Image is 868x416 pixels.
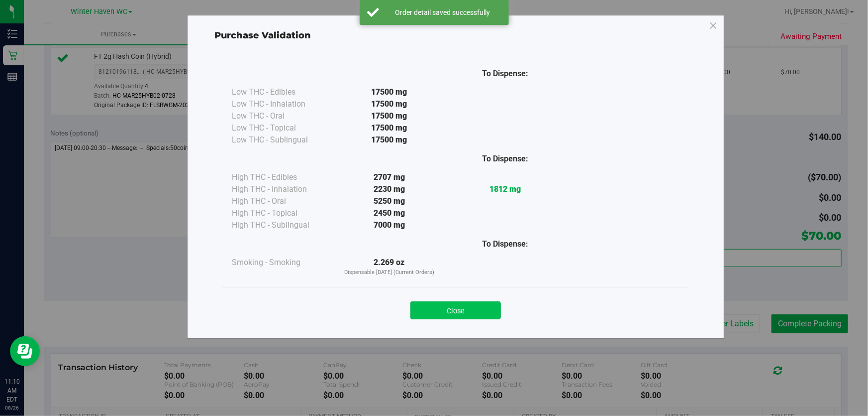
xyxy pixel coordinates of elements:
[331,171,447,183] div: 2707 mg
[331,207,447,219] div: 2450 mg
[331,257,447,277] div: 2.269 oz
[447,68,563,80] div: To Dispense:
[232,219,331,231] div: High THC - Sublingual
[410,301,501,319] button: Close
[331,219,447,231] div: 7000 mg
[385,7,501,17] div: Order detail saved successfully
[331,195,447,207] div: 5250 mg
[331,269,447,277] p: Dispensable [DATE] (Current Orders)
[331,134,447,146] div: 17500 mg
[489,184,521,194] strong: 1812 mg
[331,86,447,98] div: 17500 mg
[232,195,331,207] div: High THC - Oral
[232,257,331,269] div: Smoking - Smoking
[331,183,447,195] div: 2230 mg
[232,122,331,134] div: Low THC - Topical
[232,98,331,110] div: Low THC - Inhalation
[10,336,40,366] iframe: Resource center
[214,30,311,41] span: Purchase Validation
[331,110,447,122] div: 17500 mg
[232,134,331,146] div: Low THC - Sublingual
[232,171,331,183] div: High THC - Edibles
[232,183,331,195] div: High THC - Inhalation
[331,98,447,110] div: 17500 mg
[331,122,447,134] div: 17500 mg
[232,86,331,98] div: Low THC - Edibles
[447,153,563,165] div: To Dispense:
[232,207,331,219] div: High THC - Topical
[232,110,331,122] div: Low THC - Oral
[447,238,563,250] div: To Dispense:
